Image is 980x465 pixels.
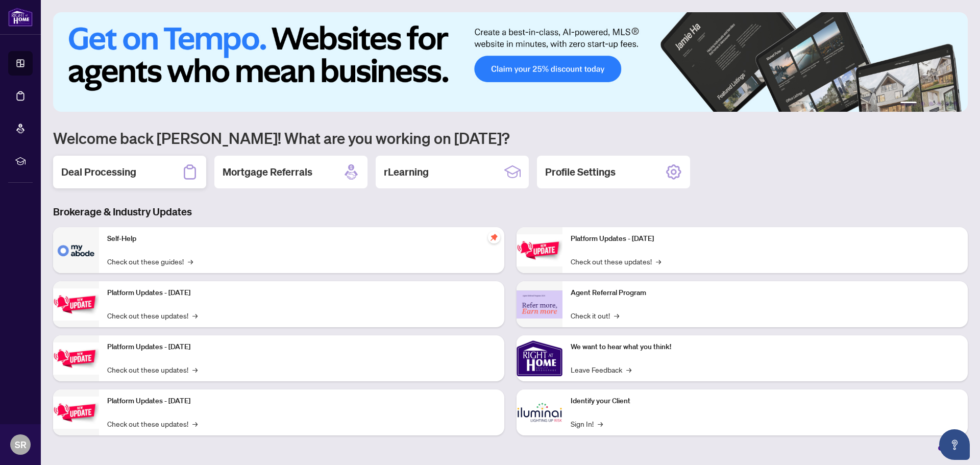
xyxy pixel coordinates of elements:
[598,418,603,429] span: →
[571,364,631,375] a: Leave Feedback→
[107,233,496,244] p: Self-Help
[571,310,619,321] a: Check it out!→
[900,102,917,106] button: 1
[53,342,99,375] img: Platform Updates - July 21, 2025
[571,396,960,407] p: Identify your Client
[939,429,970,460] button: Open asap
[107,256,193,267] a: Check out these guides!→
[223,165,312,179] h2: Mortgage Referrals
[107,418,198,429] a: Check out these updates!→
[61,165,136,179] h2: Deal Processing
[571,287,960,299] p: Agent Referral Program
[15,437,27,452] span: SR
[937,102,941,106] button: 4
[517,290,562,319] img: Agent Referral Program
[545,165,616,179] h2: Profile Settings
[571,341,960,353] p: We want to hear what you think!
[53,397,99,429] img: Platform Updates - July 8, 2025
[53,288,99,321] img: Platform Updates - September 16, 2025
[571,256,661,267] a: Check out these updates!→
[517,234,562,266] img: Platform Updates - June 23, 2025
[107,364,198,375] a: Check out these updates!→
[517,389,562,435] img: Identify your Client
[8,8,33,27] img: logo
[929,102,933,106] button: 3
[53,227,99,273] img: Self-Help
[626,364,631,375] span: →
[945,102,949,106] button: 5
[53,12,968,112] img: Slide 0
[53,205,968,219] h3: Brokerage & Industry Updates
[921,102,925,106] button: 2
[107,310,198,321] a: Check out these updates!→
[188,256,193,267] span: →
[107,287,496,299] p: Platform Updates - [DATE]
[107,396,496,407] p: Platform Updates - [DATE]
[192,310,198,321] span: →
[107,341,496,353] p: Platform Updates - [DATE]
[53,128,968,148] h1: Welcome back [PERSON_NAME]! What are you working on [DATE]?
[571,233,960,244] p: Platform Updates - [DATE]
[614,310,619,321] span: →
[953,102,958,106] button: 6
[384,165,429,179] h2: rLearning
[656,256,661,267] span: →
[517,335,562,381] img: We want to hear what you think!
[571,418,603,429] a: Sign In!→
[488,231,500,243] span: pushpin
[192,364,198,375] span: →
[192,418,198,429] span: →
